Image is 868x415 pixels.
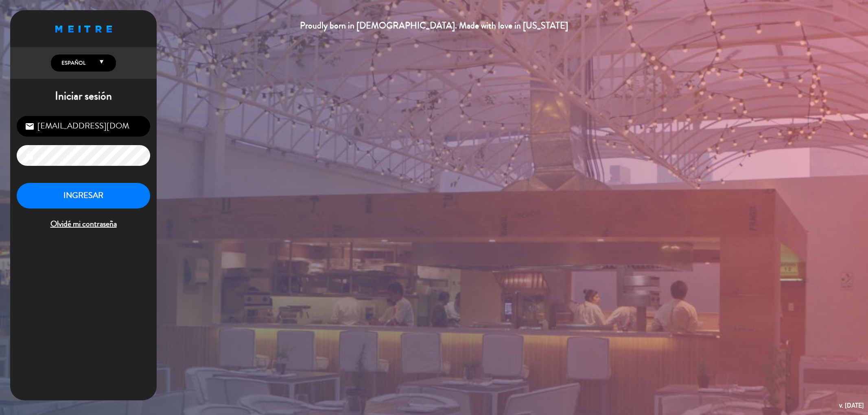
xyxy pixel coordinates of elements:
h1: Iniciar sesión [10,89,157,103]
div: v. [DATE] [839,400,864,411]
span: Olvidé mi contraseña [17,217,150,231]
i: email [25,122,35,131]
button: INGRESAR [17,183,150,209]
span: Español [59,59,85,67]
input: Correo Electrónico [17,116,150,137]
i: lock [25,151,35,161]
